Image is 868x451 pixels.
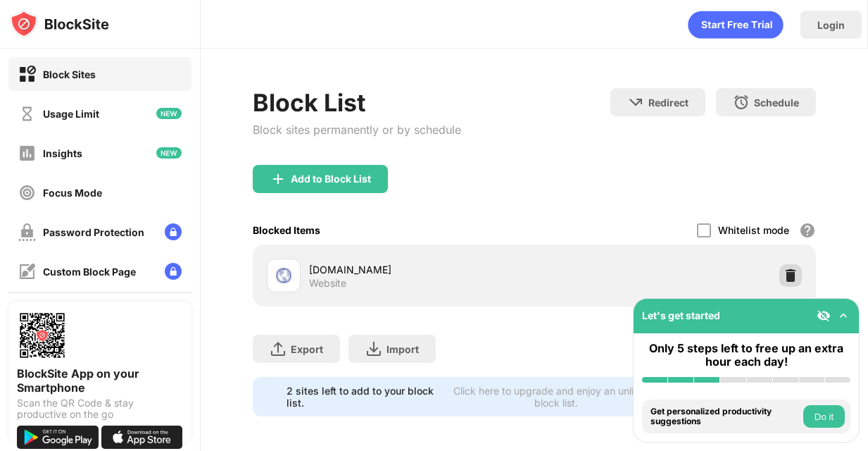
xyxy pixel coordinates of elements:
[43,108,99,120] div: Usage Limit
[43,226,144,238] div: Password Protection
[688,11,784,39] div: animation
[43,187,102,199] div: Focus Mode
[287,385,436,409] div: 2 sites left to add to your block list.
[17,310,68,361] img: options-page-qr-code.png
[275,267,292,284] img: favicons
[156,108,182,119] img: new-icon.svg
[642,309,720,321] div: Let's get started
[291,343,323,355] div: Export
[17,366,183,395] div: BlockSite App on your Smartphone
[165,263,182,280] img: lock-menu.svg
[718,224,789,236] div: Whitelist mode
[803,405,845,428] button: Do it
[10,10,109,38] img: logo-blocksite.svg
[648,97,688,109] div: Redirect
[18,263,36,280] img: customize-block-page-off.svg
[43,147,82,159] div: Insights
[18,184,36,202] img: focus-off.svg
[156,147,182,159] img: new-icon.svg
[444,385,669,409] div: Click here to upgrade and enjoy an unlimited block list.
[642,342,850,369] div: Only 5 steps left to free up an extra hour each day!
[817,19,845,31] div: Login
[650,407,800,427] div: Get personalized productivity suggestions
[17,397,183,420] div: Scan the QR Code & stay productive on the go
[836,309,850,323] img: omni-setup-toggle.svg
[17,426,99,449] img: get-it-on-google-play.svg
[253,224,320,236] div: Blocked Items
[253,88,461,117] div: Block List
[253,123,461,137] div: Block sites permanently or by schedule
[18,223,36,241] img: password-protection-off.svg
[309,277,346,290] div: Website
[18,66,36,83] img: block-on.svg
[291,173,371,185] div: Add to Block List
[754,97,799,109] div: Schedule
[43,68,96,80] div: Block Sites
[18,144,36,162] img: insights-off.svg
[18,105,36,123] img: time-usage-off.svg
[386,343,419,355] div: Import
[309,262,534,277] div: [DOMAIN_NAME]
[165,223,182,240] img: lock-menu.svg
[43,266,136,278] div: Custom Block Page
[101,426,183,449] img: download-on-the-app-store.svg
[817,309,831,323] img: eye-not-visible.svg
